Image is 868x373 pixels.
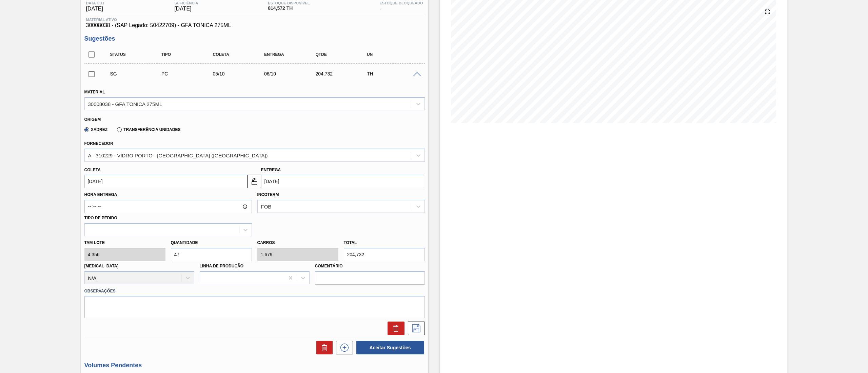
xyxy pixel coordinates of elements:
div: A - 310229 - VIDRO PORTO - [GEOGRAPHIC_DATA] ([GEOGRAPHIC_DATA]) [88,152,268,158]
div: Entrega [262,52,321,57]
label: Tipo de pedido [84,216,117,220]
div: Qtde [314,52,372,57]
div: TH [365,71,424,76]
div: Tipo [160,52,218,57]
label: Total [344,240,357,245]
span: Suficiência [174,1,198,5]
label: Tam lote [84,238,165,248]
div: 05/10/2025 [211,71,270,76]
label: Origem [84,117,101,122]
label: [MEDICAL_DATA] [84,264,119,268]
div: Pedido de Compra [160,71,218,76]
label: Material [84,90,105,94]
img: locked [250,177,258,185]
div: UN [365,52,424,57]
label: Transferência Unidades [117,127,180,132]
label: Observações [84,286,425,296]
span: Estoque Bloqueado [379,1,423,5]
button: locked [248,175,261,188]
div: Aceitar Sugestões [353,340,425,355]
div: 204,732 [314,71,372,76]
input: dd/mm/yyyy [261,175,424,188]
span: Estoque Disponível [268,1,310,5]
span: Data out [86,1,105,5]
h3: Volumes Pendentes [84,362,425,369]
div: Salvar Sugestão [405,322,425,335]
div: Excluir Sugestão [384,322,405,335]
span: 814,572 TH [268,6,310,11]
span: [DATE] [174,6,198,12]
label: Comentário [315,261,425,271]
div: - [378,1,425,12]
button: Aceitar Sugestões [356,341,424,354]
label: Coleta [84,168,101,172]
label: Entrega [261,168,281,172]
label: Incoterm [257,192,279,197]
div: Sugestão Criada [108,71,167,76]
label: Fornecedor [84,141,113,146]
div: FOB [261,204,272,210]
label: Hora Entrega [84,190,252,200]
input: dd/mm/yyyy [84,175,248,188]
label: Xadrez [84,127,108,132]
label: Carros [257,240,275,245]
h3: Sugestões [84,35,425,42]
div: Status [108,52,167,57]
div: Excluir Sugestões [313,341,333,354]
span: Material ativo [86,18,423,22]
label: Linha de Produção [200,264,244,268]
span: [DATE] [86,6,105,12]
div: Nova sugestão [333,341,353,354]
span: 30008038 - (SAP Legado: 50422709) - GFA TONICA 275ML [86,22,423,28]
div: Coleta [211,52,270,57]
div: 30008038 - GFA TONICA 275ML [88,101,162,107]
div: 06/10/2025 [262,71,321,76]
label: Quantidade [171,240,198,245]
